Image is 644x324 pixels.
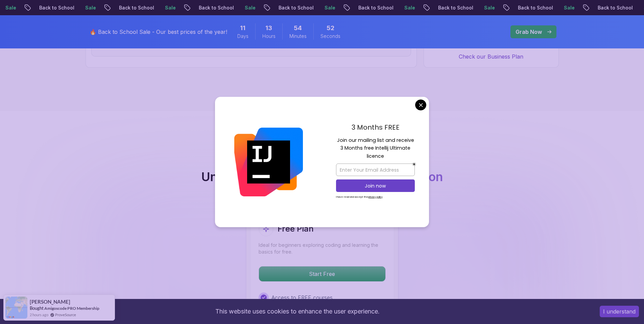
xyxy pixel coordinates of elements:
p: Sale [397,4,419,11]
p: Sale [78,4,100,11]
p: 🔥 Back to School Sale - Our best prices of the year! [90,28,227,36]
p: Back to School [271,4,317,11]
h2: Unlimited Learning with [201,170,443,183]
p: Sale [557,4,578,11]
span: 2 hours ago [30,312,48,318]
p: Grab Now [516,28,542,36]
p: Sale [238,4,259,11]
a: ProveSource [55,312,76,318]
p: Back to School [192,4,238,11]
span: 54 Minutes [294,23,302,33]
p: Back to School [351,4,397,11]
a: Check our Business Plan [431,52,552,61]
button: Start Free [259,266,386,282]
div: This website uses cookies to enhance the user experience. [5,304,590,319]
span: Bought [30,305,44,311]
span: 13 Hours [265,23,272,33]
p: Back to School [431,4,477,11]
p: Ideal for beginners exploring coding and learning the basics for free. [259,242,386,255]
p: Access to FREE courses [271,294,333,302]
p: Sale [477,4,499,11]
p: Back to School [591,4,637,11]
span: [PERSON_NAME] [30,299,70,305]
img: provesource social proof notification image [5,297,27,319]
p: Back to School [112,4,158,11]
span: Minutes [289,33,307,40]
span: Hours [262,33,276,40]
span: Seconds [320,33,340,40]
p: Start Free [259,266,385,281]
p: Back to School [32,4,78,11]
a: Start Free [259,271,386,277]
span: 52 Seconds [327,23,334,33]
span: 11 Days [240,23,245,33]
span: Days [237,33,248,40]
h2: Free Plan [278,223,314,234]
button: Accept cookies [600,306,639,317]
p: Back to School [511,4,557,11]
p: Sale [317,4,339,11]
p: Sale [158,4,180,11]
a: Amigoscode PRO Membership [44,306,99,311]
